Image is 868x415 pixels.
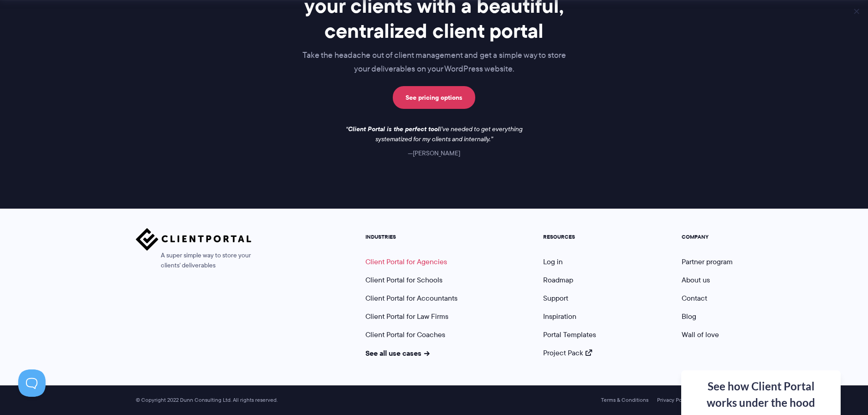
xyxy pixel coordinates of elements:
span: © Copyright 2022 Dunn Consulting Ltd. All rights reserved. [131,397,282,404]
a: See all use cases [365,348,430,359]
a: Client Portal for Coaches [365,329,445,340]
a: Blog [682,311,696,322]
a: Client Portal for Accountants [365,293,457,303]
a: Privacy Policy [657,397,690,403]
a: Partner program [682,256,733,267]
strong: Client Portal is the perfect tool [348,124,440,134]
span: A super simple way to store your clients' deliverables [136,251,252,271]
a: Inspiration [543,311,576,322]
iframe: Toggle Customer Support [18,369,46,397]
a: Portal Templates [543,329,596,340]
a: Roadmap [543,275,573,285]
a: Wall of love [682,329,719,340]
p: Take the headache out of client management and get a simple way to store your deliverables on you... [252,49,616,76]
a: Client Portal for Law Firms [365,311,448,322]
a: Client Portal for Schools [365,275,442,285]
h5: COMPANY [682,234,733,240]
a: See pricing options [393,86,475,109]
a: Client Portal for Agencies [365,256,447,267]
a: Terms & Conditions [601,397,648,403]
a: Project Pack [543,348,592,358]
h5: RESOURCES [543,234,596,240]
a: Support [543,293,568,303]
p: I've needed to get everything systematized for my clients and internally. [339,124,530,144]
cite: [PERSON_NAME] [408,149,460,158]
a: Log in [543,256,563,267]
h5: INDUSTRIES [365,234,457,240]
a: Contact [682,293,707,303]
a: About us [682,275,710,285]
